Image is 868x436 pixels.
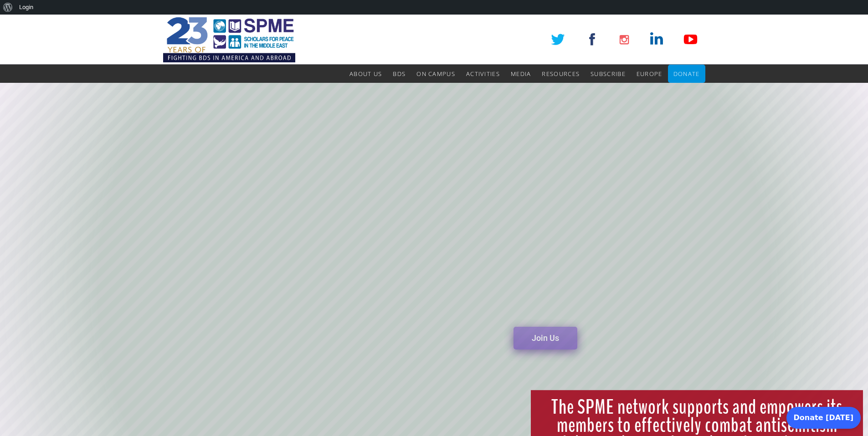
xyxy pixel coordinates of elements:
[511,65,531,83] a: Media
[673,65,700,83] a: Donate
[416,65,455,83] a: On Campus
[163,15,295,65] img: SPME
[349,65,382,83] a: About Us
[637,65,663,83] a: Europe
[673,70,700,78] span: Donate
[637,70,663,78] span: Europe
[416,70,455,78] span: On Campus
[591,65,626,83] a: Subscribe
[542,70,580,78] span: Resources
[514,327,577,350] a: Join Us
[393,65,406,83] a: BDS
[393,70,406,78] span: BDS
[511,70,531,78] span: Media
[542,65,580,83] a: Resources
[591,70,626,78] span: Subscribe
[466,65,500,83] a: Activities
[466,70,500,78] span: Activities
[349,70,382,78] span: About Us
